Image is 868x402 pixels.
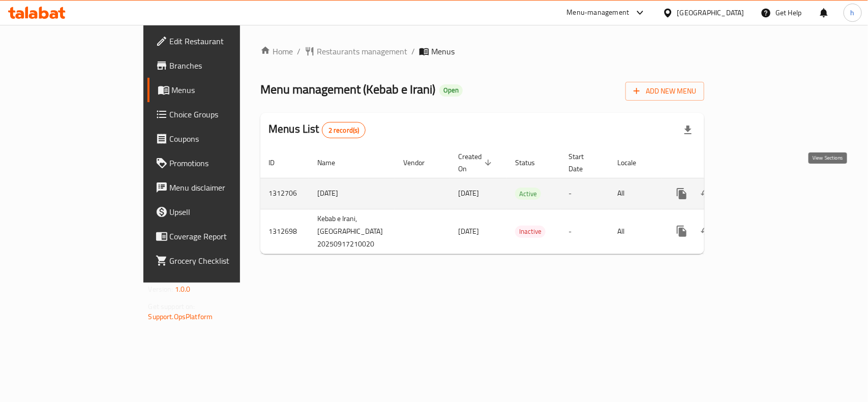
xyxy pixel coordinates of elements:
span: Edit Restaurant [170,35,280,47]
a: Menu disclaimer [147,175,288,200]
span: Choice Groups [170,108,280,120]
a: Branches [147,53,288,78]
span: Open [439,86,463,95]
a: Menus [147,78,288,102]
div: Open [439,84,463,97]
a: Coupons [147,127,288,151]
td: All [609,209,662,254]
a: Choice Groups [147,102,288,127]
span: Status [515,157,548,169]
span: ID [268,157,288,169]
span: Upsell [170,206,280,218]
span: Menu management ( Kebab e Irani ) [260,78,435,101]
span: Get support on: [148,300,195,313]
span: Grocery Checklist [170,255,280,267]
nav: breadcrumb [260,45,704,57]
td: [DATE] [309,178,395,209]
div: Menu-management [567,7,630,19]
span: Add New Menu [634,85,696,98]
span: Locale [617,157,649,169]
span: h [851,7,855,18]
span: Created On [458,150,495,175]
span: Version: [148,283,173,296]
span: Coverage Report [170,230,280,242]
span: Menu disclaimer [170,181,280,194]
span: [DATE] [458,187,479,200]
button: Change Status [694,219,719,243]
a: Grocery Checklist [147,249,288,273]
button: Change Status [694,181,719,206]
a: Upsell [147,200,288,224]
span: Menus [431,45,455,57]
span: Vendor [403,157,438,169]
button: more [670,219,694,243]
span: 2 record(s) [322,126,366,135]
a: Promotions [147,151,288,175]
div: Export file [676,118,700,142]
span: Promotions [170,157,280,169]
div: Active [515,188,541,200]
span: Inactive [515,226,546,237]
a: Restaurants management [305,45,407,57]
div: Total records count [322,122,366,138]
span: Branches [170,59,280,72]
div: Inactive [515,226,546,238]
span: 1.0.0 [175,283,191,296]
td: All [609,178,662,209]
a: Coverage Report [147,224,288,249]
span: Active [515,188,541,200]
span: [DATE] [458,225,479,238]
td: - [560,178,609,209]
span: Coupons [170,133,280,145]
div: [GEOGRAPHIC_DATA] [677,7,744,18]
a: Edit Restaurant [147,29,288,53]
button: more [670,181,694,206]
button: Add New Menu [625,82,704,101]
li: / [411,45,415,57]
span: Menus [172,84,280,96]
td: Kebab e Irani,[GEOGRAPHIC_DATA] 20250917210020 [309,209,395,254]
li: / [297,45,301,57]
a: Support.OpsPlatform [148,310,213,323]
table: enhanced table [260,147,775,254]
td: - [560,209,609,254]
span: Start Date [568,150,597,175]
span: Name [317,157,348,169]
span: Restaurants management [317,45,407,57]
h2: Menus List [268,121,366,138]
th: Actions [662,147,775,178]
